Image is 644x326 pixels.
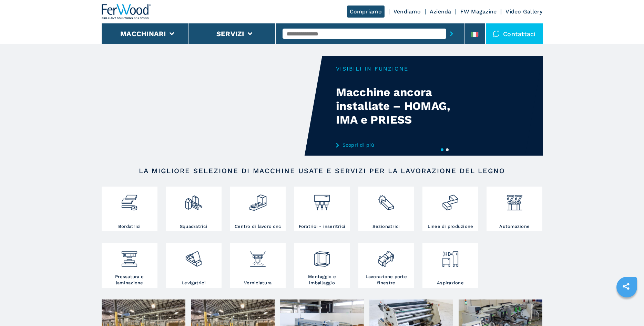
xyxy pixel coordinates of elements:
[615,295,639,321] iframe: Chat
[102,56,322,156] video: Your browser does not support the video tag.
[393,8,421,15] a: Vendiamo
[505,8,542,15] a: Video Gallery
[296,274,348,286] h3: Montaggio e imballaggio
[422,243,478,288] a: Aspirazione
[372,223,400,230] h3: Sezionatrici
[437,280,464,286] h3: Aspirazione
[182,280,206,286] h3: Levigatrici
[505,188,524,212] img: automazione.png
[102,243,157,288] a: Pressatura e laminazione
[313,245,331,268] img: montaggio_imballaggio_2.png
[244,280,272,286] h3: Verniciatura
[120,188,139,212] img: bordatrici_1.png
[184,188,203,212] img: squadratrici_2.png
[120,30,166,38] button: Macchinari
[446,26,457,42] button: submit-button
[460,8,497,15] a: FW Magazine
[377,188,395,212] img: sezionatrici_2.png
[499,223,530,230] h3: Automazione
[358,187,414,231] a: Sezionatrici
[487,187,542,231] a: Automazione
[166,187,222,231] a: Squadratrici
[118,223,141,230] h3: Bordatrici
[230,187,286,231] a: Centro di lavoro cnc
[377,245,395,268] img: lavorazione_porte_finestre_2.png
[493,30,500,37] img: Contattaci
[120,245,139,268] img: pressa-strettoia.png
[428,223,473,230] h3: Linee di produzione
[124,167,521,175] h2: LA MIGLIORE SELEZIONE DI MACCHINE USATE E SERVIZI PER LA LAVORAZIONE DEL LEGNO
[347,6,385,18] a: Compriamo
[102,4,151,19] img: Ferwood
[166,243,222,288] a: Levigatrici
[249,245,267,268] img: verniciatura_1.png
[230,243,286,288] a: Verniciatura
[441,148,443,151] button: 1
[422,187,478,231] a: Linee di produzione
[103,274,156,286] h3: Pressatura e laminazione
[299,223,346,230] h3: Foratrici - inseritrici
[180,223,207,230] h3: Squadratrici
[441,245,459,268] img: aspirazione_1.png
[216,30,244,38] button: Servizi
[249,188,267,212] img: centro_di_lavoro_cnc_2.png
[235,223,281,230] h3: Centro di lavoro cnc
[446,148,449,151] button: 2
[294,243,350,288] a: Montaggio e imballaggio
[294,187,350,231] a: Foratrici - inseritrici
[184,245,203,268] img: levigatrici_2.png
[617,278,635,295] a: sharethis
[486,23,543,44] div: Contattaci
[313,188,331,212] img: foratrici_inseritrici_2.png
[430,8,451,15] a: Azienda
[102,187,157,231] a: Bordatrici
[358,243,414,288] a: Lavorazione porte finestre
[360,274,412,286] h3: Lavorazione porte finestre
[336,142,471,148] a: Scopri di più
[441,188,459,212] img: linee_di_produzione_2.png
